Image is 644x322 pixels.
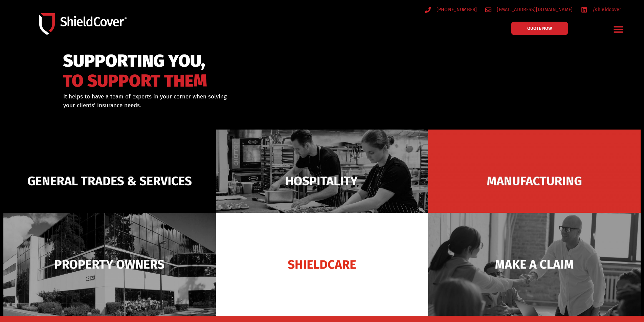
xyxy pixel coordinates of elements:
span: QUOTE NOW [527,26,552,30]
div: It helps to have a team of experts in your corner when solving [63,92,357,110]
a: /shieldcover [581,5,621,14]
span: SUPPORTING YOU, [63,54,207,68]
a: [EMAIL_ADDRESS][DOMAIN_NAME] [485,5,573,14]
span: [PHONE_NUMBER] [435,5,477,14]
div: Menu Toggle [611,21,627,37]
span: /shieldcover [591,5,621,14]
a: [PHONE_NUMBER] [425,5,477,14]
span: [EMAIL_ADDRESS][DOMAIN_NAME] [495,5,573,14]
a: QUOTE NOW [511,22,568,35]
p: your clients’ insurance needs. [63,101,357,110]
img: Shield-Cover-Underwriting-Australia-logo-full [39,13,127,34]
